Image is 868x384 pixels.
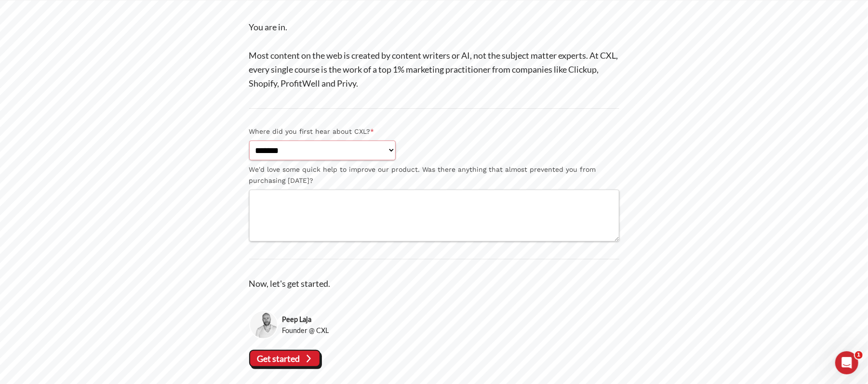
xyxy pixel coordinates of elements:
[249,126,619,137] label: Where did you first hear about CXL?
[835,351,858,374] iframe: Intercom live chat
[282,325,329,336] span: Founder @ CXL
[249,277,619,291] p: Now, let's get started.
[249,350,321,367] vaadin-button: Get started
[249,20,619,90] p: You are in. Most content on the web is created by content writers or AI, not the subject matter e...
[855,351,863,359] span: 1
[282,314,329,325] strong: Peep Laja
[249,310,279,340] img: Peep Laja, Founder @ CXL
[249,164,619,186] label: We'd love some quick help to improve our product. Was there anything that almost prevented you fr...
